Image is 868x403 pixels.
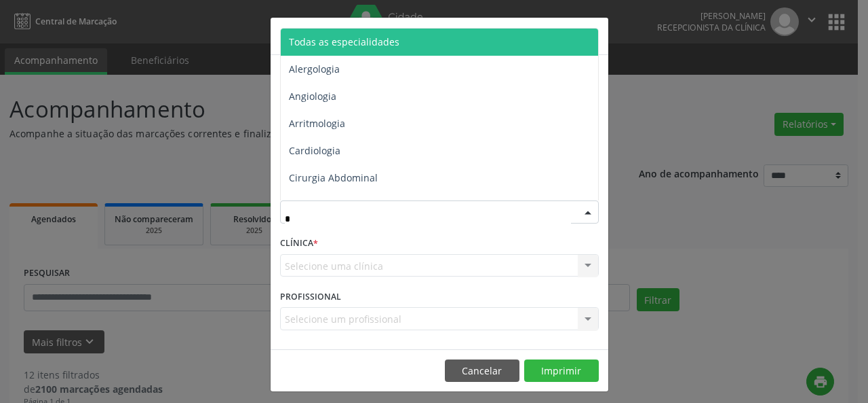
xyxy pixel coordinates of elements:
[289,117,345,130] span: Arritmologia
[289,63,340,75] span: Alergologia
[280,27,435,45] h5: Relatório de agendamentos
[280,286,341,307] label: PROFISSIONAL
[524,360,599,383] button: Imprimir
[445,360,519,383] button: Cancelar
[581,18,608,51] button: Close
[289,90,336,103] span: Angiologia
[289,171,378,184] span: Cirurgia Abdominal
[289,35,399,48] span: Todas as especialidades
[289,144,340,157] span: Cardiologia
[280,233,318,254] label: CLÍNICA
[289,198,408,211] span: Cirurgia Cabeça e Pescoço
